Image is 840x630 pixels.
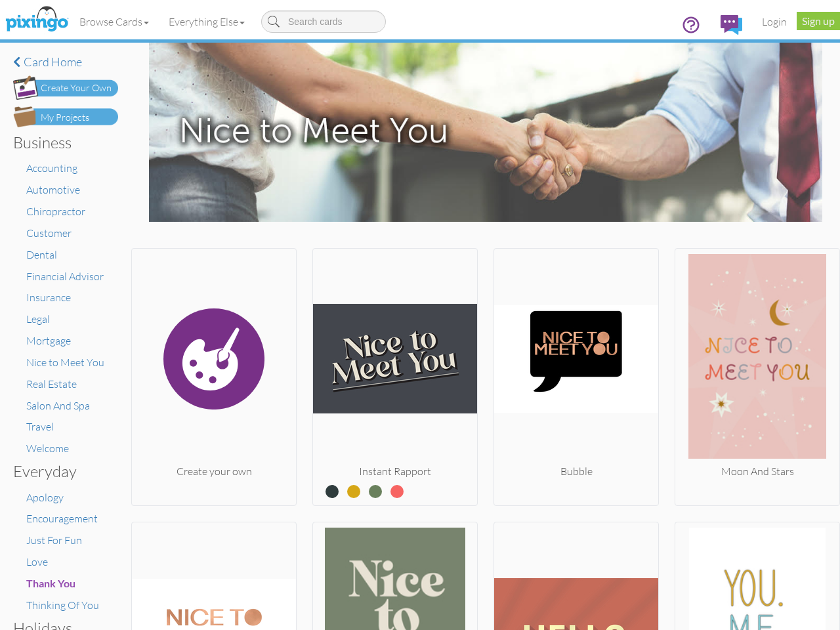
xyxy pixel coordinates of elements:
[313,464,477,479] div: Instant Rapport
[26,356,104,369] a: Nice to Meet You
[70,5,159,38] a: Browse Cards
[26,183,80,196] a: Automotive
[313,254,477,464] img: 20250527-043656-4a68221cc664-250.jpg
[26,334,71,347] a: Mortgage
[26,399,90,412] a: Salon And Spa
[26,377,77,390] a: Real Estate
[752,5,797,38] a: Login
[13,56,118,69] a: Card home
[26,577,75,590] a: Thank You
[721,15,742,35] img: comments.svg
[26,226,72,240] a: Customer
[26,420,54,433] a: Travel
[675,464,839,479] div: Moon And Stars
[132,464,296,479] div: Create your own
[839,629,840,630] iframe: Chat
[26,442,69,455] a: Welcome
[26,577,75,589] span: Thank You
[132,254,296,464] img: create.svg
[797,12,840,30] a: Sign up
[26,555,48,568] a: Love
[26,205,85,218] a: Chiropractor
[26,534,82,547] a: Just For Fun
[26,512,98,525] a: Encouragement
[26,598,99,612] a: Thinking Of You
[26,161,77,175] a: Accounting
[26,312,50,325] a: Legal
[41,111,89,125] div: My Projects
[26,270,104,283] a: Financial Advisor
[26,491,64,504] a: Apology
[41,81,112,95] div: Create Your Own
[13,106,118,127] img: my-projects-button.png
[149,43,822,222] img: nice-to-meet-you.jpg
[2,3,72,36] img: pixingo logo
[159,5,255,38] a: Everything Else
[494,464,658,479] div: Bubble
[26,291,71,304] a: Insurance
[26,248,57,261] a: Dental
[494,254,658,464] img: 20190519-053422-a5473d950488-250.jpg
[261,10,386,33] input: Search cards
[13,134,108,151] h3: Business
[675,254,839,464] img: 20201015-182829-51e4a9639e9b-250.jpg
[13,463,108,480] h3: Everyday
[13,75,118,100] img: create-own-button.png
